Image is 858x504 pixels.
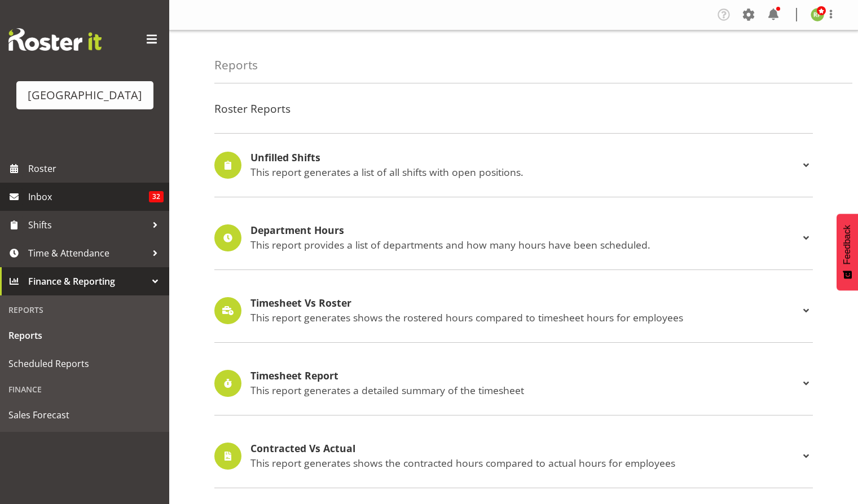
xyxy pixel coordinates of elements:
span: Roster [28,160,164,177]
img: Rosterit website logo [8,28,102,51]
p: This report generates shows the rostered hours compared to timesheet hours for employees [250,311,799,324]
span: Time & Attendance [28,245,147,262]
h4: Timesheet Report [250,370,799,382]
h4: Department Hours [250,225,799,236]
span: Scheduled Reports [8,355,161,372]
p: This report generates shows the contracted hours compared to actual hours for employees [250,457,799,469]
div: Department Hours This report provides a list of departments and how many hours have been scheduled. [214,224,813,251]
p: This report provides a list of departments and how many hours have been scheduled. [250,238,799,251]
span: 32 [149,191,164,202]
img: richard-freeman9074.jpg [811,8,824,21]
a: Scheduled Reports [3,350,166,378]
span: Sales Forecast [8,406,161,423]
a: Sales Forecast [3,401,166,429]
div: [GEOGRAPHIC_DATA] [28,87,142,104]
span: Finance & Reporting [28,273,147,290]
div: Finance [3,378,166,401]
div: Contracted Vs Actual This report generates shows the contracted hours compared to actual hours fo... [214,443,813,470]
button: Feedback - Show survey [837,214,858,290]
span: Shifts [28,216,147,233]
span: Feedback [842,225,852,264]
div: Timesheet Report This report generates a detailed summary of the timesheet [214,370,813,397]
h4: Roster Reports [214,103,813,115]
h4: Unfilled Shifts [250,152,799,163]
div: Timesheet Vs Roster This report generates shows the rostered hours compared to timesheet hours fo... [214,297,813,324]
h4: Contracted Vs Actual [250,443,799,454]
span: Inbox [28,188,149,205]
div: Reports [3,298,166,321]
span: Reports [8,327,161,344]
div: Unfilled Shifts This report generates a list of all shifts with open positions. [214,152,813,179]
h4: Reports [214,59,258,72]
p: This report generates a detailed summary of the timesheet [250,384,799,396]
a: Reports [3,321,166,350]
h4: Timesheet Vs Roster [250,298,799,309]
p: This report generates a list of all shifts with open positions. [250,166,799,178]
